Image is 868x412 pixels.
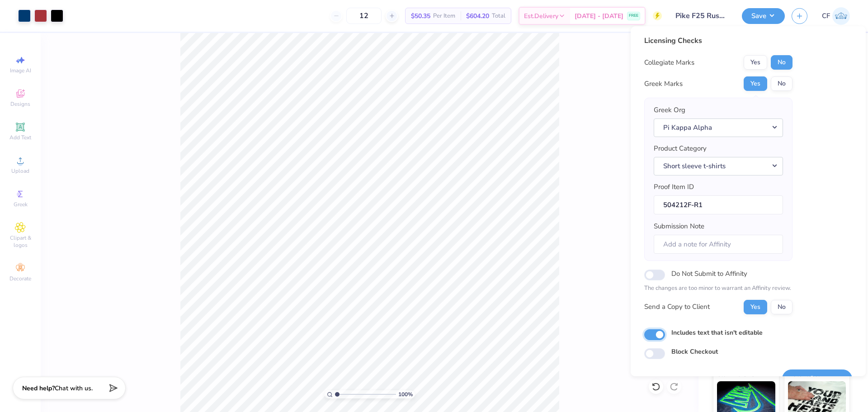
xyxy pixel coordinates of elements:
span: Add Text [9,134,31,141]
div: Greek Marks [644,79,683,89]
span: Designs [10,100,30,108]
span: [DATE] - [DATE] [575,11,623,21]
span: Decorate [9,275,31,282]
button: Save [782,369,852,388]
button: Pi Kappa Alpha [654,118,783,137]
span: Per Item [433,11,455,21]
button: No [771,76,793,91]
button: No [771,55,793,70]
button: Yes [744,300,767,314]
span: $604.20 [466,11,489,21]
span: Chat with us. [55,384,93,393]
span: CF [822,11,830,21]
span: Greek [14,201,28,208]
button: Yes [744,76,767,91]
label: Block Checkout [671,347,718,356]
button: Yes [744,55,767,70]
a: CF [822,7,850,25]
input: Untitled Design [669,7,735,25]
span: 100 % [398,390,413,398]
label: Greek Org [654,105,685,115]
span: Clipart & logos [5,234,36,249]
label: Includes text that isn't editable [671,328,763,337]
button: Short sleeve t-shirts [654,157,783,175]
input: – – [346,8,382,24]
span: Total [492,11,505,21]
span: Est. Delivery [524,11,558,21]
p: The changes are too minor to warrant an Affinity review. [644,284,793,293]
button: Save [742,8,785,24]
input: Add a note for Affinity [654,235,783,254]
span: $50.35 [411,11,430,21]
div: Licensing Checks [644,35,793,46]
label: Do Not Submit to Affinity [671,268,747,279]
strong: Need help? [22,384,55,393]
label: Proof Item ID [654,182,694,192]
span: Image AI [10,67,31,74]
div: Send a Copy to Client [644,302,710,312]
span: FREE [629,13,638,19]
div: Collegiate Marks [644,57,694,68]
label: Submission Note [654,221,704,232]
label: Product Category [654,143,707,154]
button: No [771,300,793,314]
span: Upload [11,167,29,175]
img: Cholo Fernandez [832,7,850,25]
